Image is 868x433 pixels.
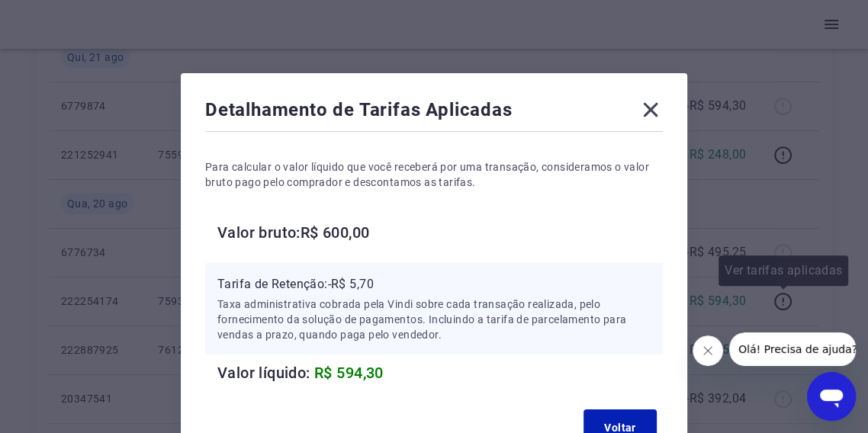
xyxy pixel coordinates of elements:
span: R$ 594,30 [314,364,384,382]
p: Tarifa de Retenção: -R$ 5,70 [217,275,651,293]
iframe: Message from company [729,332,856,366]
p: Para calcular o valor líquido que você receberá por uma transação, consideramos o valor bruto pag... [205,159,663,190]
span: Olá! Precisa de ajuda? [9,11,128,23]
p: Taxa administrativa cobrada pela Vindi sobre cada transação realizada, pelo fornecimento da soluç... [217,297,651,342]
h6: Valor bruto: R$ 600,00 [217,220,663,245]
iframe: Close message [693,335,723,366]
iframe: Button to launch messaging window [807,372,856,421]
h6: Valor líquido: [217,361,663,385]
div: Detalhamento de Tarifas Aplicadas [205,98,663,128]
